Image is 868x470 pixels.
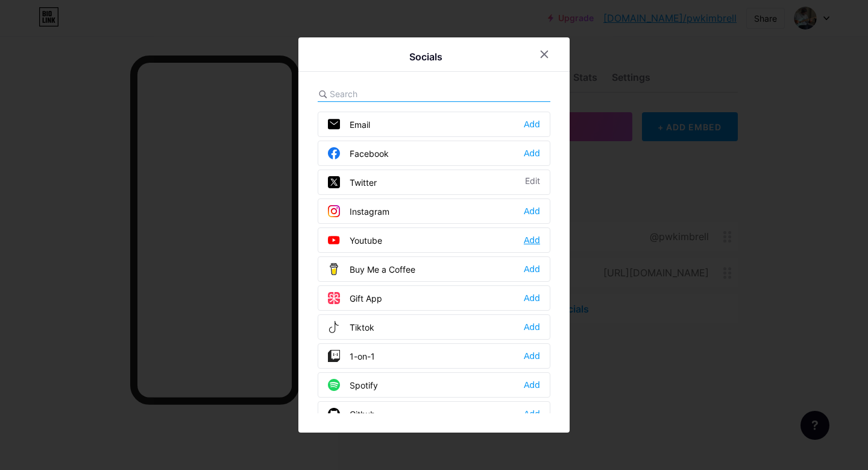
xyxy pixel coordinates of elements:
[524,205,540,217] div: Add
[328,350,375,362] div: 1-on-1
[524,147,540,159] div: Add
[524,321,540,333] div: Add
[524,292,540,304] div: Add
[328,263,415,275] div: Buy Me a Coffee
[525,176,540,188] div: Edit
[328,234,382,246] div: Youtube
[524,379,540,391] div: Add
[409,49,442,64] div: Socials
[524,408,540,420] div: Add
[328,321,374,333] div: Tiktok
[328,118,370,130] div: Email
[328,292,382,304] div: Gift App
[328,379,378,391] div: Spotify
[328,147,389,159] div: Facebook
[524,350,540,362] div: Add
[330,87,463,100] input: Search
[328,205,389,217] div: Instagram
[524,234,540,246] div: Add
[524,263,540,275] div: Add
[328,176,377,188] div: Twitter
[328,408,376,420] div: Github
[524,118,540,130] div: Add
